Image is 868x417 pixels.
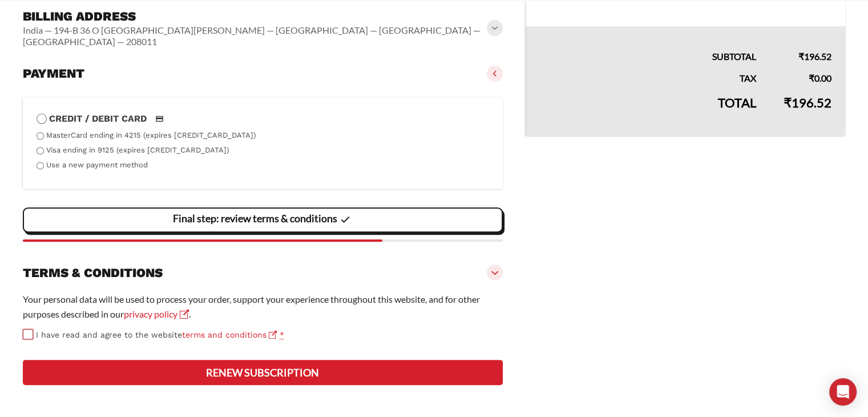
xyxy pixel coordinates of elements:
[23,207,503,232] vaadin-button: Final step: review terms & conditions
[23,329,33,339] input: I have read and agree to the websiteterms and conditions *
[798,51,831,62] bdi: 196.52
[36,330,277,339] span: I have read and agree to the website
[23,9,489,25] h3: Billing address
[784,95,792,110] span: ₹
[23,360,503,385] button: Renew subscription
[124,308,189,319] a: privacy policy
[46,161,148,169] label: Use a new payment method
[46,146,229,154] label: Visa ending in 9125 (expires [CREDIT_CARD_DATA])
[526,64,770,86] th: Tax
[23,292,503,322] p: Your personal data will be used to process your order, support your experience throughout this we...
[23,265,163,281] h3: Terms & conditions
[526,26,770,64] th: Subtotal
[37,111,489,126] label: Credit / Debit Card
[149,112,170,126] img: Credit / Debit Card
[809,73,814,83] span: ₹
[23,66,84,82] h3: Payment
[798,51,804,62] span: ₹
[809,73,831,83] bdi: 0.00
[37,114,47,124] input: Credit / Debit CardCredit / Debit Card
[526,86,770,136] th: Total
[784,95,831,110] bdi: 196.52
[46,131,256,139] label: MasterCard ending in 4215 (expires [CREDIT_CARD_DATA])
[280,330,284,339] abbr: required
[829,378,857,406] div: Open Intercom Messenger
[23,25,489,47] vaadin-horizontal-layout: India — 194-B 36 O [GEOGRAPHIC_DATA][PERSON_NAME] — [GEOGRAPHIC_DATA] — [GEOGRAPHIC_DATA] — [GEOG...
[182,330,277,339] a: terms and conditions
